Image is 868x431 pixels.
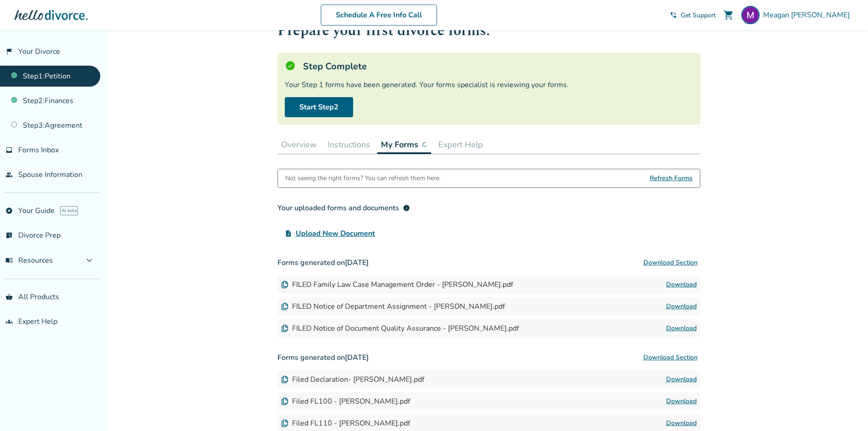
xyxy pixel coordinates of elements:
[666,279,697,290] a: Download
[681,11,716,20] span: Get Support
[281,303,288,310] img: Document
[60,206,78,215] span: AI beta
[5,293,13,301] span: shopping_basket
[666,301,697,312] a: Download
[5,207,13,214] span: explore
[763,10,853,20] span: Meagan [PERSON_NAME]
[666,418,697,429] a: Download
[666,396,697,407] a: Download
[281,420,288,427] img: Document
[5,48,13,55] span: flag_2
[281,280,513,290] div: FILED Family Law Case Management Order - [PERSON_NAME].pdf
[277,135,320,154] button: Overview
[5,318,13,325] span: groups
[281,374,424,384] div: Filed Declaration- [PERSON_NAME].pdf
[281,418,410,428] div: Filed FL110 - [PERSON_NAME].pdf
[285,80,693,90] div: Your Step 1 forms have been generated. Your forms specialist is reviewing your forms.
[277,348,700,367] h3: Forms generated on [DATE]
[321,5,437,26] a: Schedule A Free Info Call
[281,281,288,288] img: Document
[5,255,53,265] span: Resources
[281,376,288,383] img: Document
[670,11,716,20] a: phone_in_talkGet Support
[277,254,700,272] h3: Forms generated on [DATE]
[377,135,431,154] button: My Forms
[285,230,292,237] span: upload_file
[723,10,734,21] span: shopping_cart
[5,146,13,154] span: inbox
[285,169,441,187] div: Not seeing the right forms? You can refresh them here.
[281,301,505,312] div: FILED Notice of Department Assignment - [PERSON_NAME].pdf
[296,228,375,239] span: Upload New Document
[281,323,519,333] div: FILED Notice of Document Quality Assurance - [PERSON_NAME].pdf
[822,387,868,431] iframe: Chat Widget
[84,255,95,266] span: expand_more
[403,204,410,212] span: info
[324,135,374,154] button: Instructions
[741,6,760,24] img: Meagan Thomas
[641,254,700,272] button: Download Section
[5,232,13,239] span: list_alt_check
[281,325,288,332] img: Document
[422,142,427,147] img: ...
[670,11,677,19] span: phone_in_talk
[435,135,487,154] button: Expert Help
[303,60,367,73] h5: Step Complete
[666,323,697,334] a: Download
[285,97,353,117] a: Start Step2
[18,145,59,155] span: Forms Inbox
[650,169,693,187] span: Refresh Forms
[281,398,288,405] img: Document
[5,171,13,178] span: people
[666,374,697,385] a: Download
[5,257,13,264] span: menu_book
[277,203,410,213] div: Your uploaded forms and documents
[641,348,700,367] button: Download Section
[281,396,410,406] div: Filed FL100 - [PERSON_NAME].pdf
